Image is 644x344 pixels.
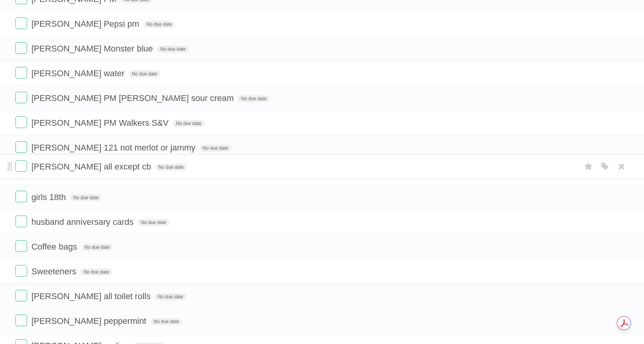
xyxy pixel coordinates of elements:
span: [PERSON_NAME] all except cb [31,162,153,171]
label: Done [15,160,27,172]
label: Done [15,216,27,227]
span: No due date [173,120,204,127]
label: Done [15,67,27,79]
span: No due date [70,194,102,201]
label: Done [15,141,27,153]
span: No due date [80,269,112,276]
span: Sweeteners [31,267,78,276]
label: Star task [581,160,596,173]
span: No due date [129,70,160,77]
label: Done [15,42,27,54]
span: No due date [150,318,182,325]
label: Done [15,191,27,202]
span: husband anniversary cards [31,217,135,227]
label: Done [15,17,27,29]
span: [PERSON_NAME] 121 not merlot or jammy [31,143,197,152]
span: [PERSON_NAME] PM [PERSON_NAME] sour cream [31,93,236,103]
span: girls 18th [31,192,68,202]
span: [PERSON_NAME] all toilet rolls [31,291,152,301]
span: No due date [155,293,186,300]
label: Done [15,265,27,277]
label: Done [15,92,27,103]
span: [PERSON_NAME] PM Walkers S&V [31,118,171,128]
span: [PERSON_NAME] Monster blue [31,44,155,53]
span: [PERSON_NAME] peppermint [31,316,148,326]
span: No due date [155,164,187,171]
span: No due date [157,46,188,53]
label: Done [15,315,27,326]
span: [PERSON_NAME] Pepsi pm [31,19,141,29]
span: [PERSON_NAME] water [31,68,126,78]
label: Done [15,116,27,128]
span: Coffee bags [31,242,79,252]
span: No due date [138,219,169,226]
label: Done [15,290,27,301]
span: No due date [143,21,175,28]
span: No due date [82,244,113,251]
label: Done [15,240,27,252]
span: No due date [200,145,231,152]
span: No due date [238,95,269,102]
